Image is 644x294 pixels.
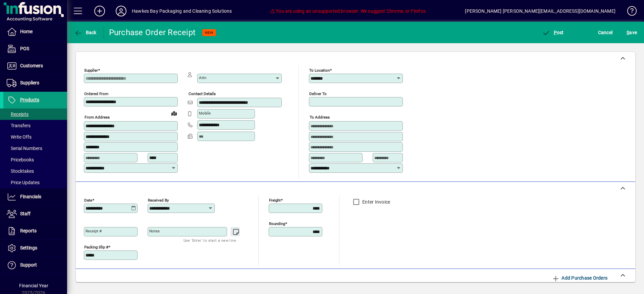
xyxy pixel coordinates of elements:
mat-label: To location [309,68,330,73]
button: Profile [110,5,132,17]
mat-label: Ordered from [84,91,108,96]
span: Serial Numbers [7,146,42,151]
span: S [627,30,629,35]
span: Reports [20,228,37,233]
a: Receipts [3,108,67,120]
mat-label: Supplier [84,68,98,73]
span: Stocktakes [7,168,34,174]
mat-label: Deliver To [309,91,327,96]
span: Home [20,29,33,34]
span: Write Offs [7,134,32,140]
button: Save [625,26,639,39]
span: Price Updates [7,180,40,185]
span: P [554,30,557,35]
a: Suppliers [3,75,67,91]
button: Cancel [596,26,614,39]
a: Serial Numbers [3,143,67,154]
label: Enter Invoice [361,199,390,205]
span: Suppliers [20,80,39,85]
mat-label: Attn [199,75,206,80]
span: Cancel [598,27,613,38]
div: [PERSON_NAME] [PERSON_NAME][EMAIL_ADDRESS][DOMAIN_NAME] [465,6,615,16]
div: Hawkes Bay Packaging and Cleaning Solutions [132,6,232,16]
span: Pricebooks [7,157,34,162]
mat-label: Mobile [199,111,211,116]
button: Add [89,5,110,17]
app-page-header-button: Back [67,26,104,39]
button: Back [72,26,98,39]
span: POS [20,46,29,51]
span: Settings [20,245,37,250]
span: You are using an unsupported browser. We suggest Chrome, or Firefox. [270,8,427,14]
a: Settings [3,240,67,256]
mat-label: Freight [269,198,281,202]
a: Transfers [3,120,67,131]
button: Add Purchase Orders [549,272,610,284]
span: Transfers [7,123,31,128]
a: View on map [169,108,179,119]
mat-label: Packing Slip # [84,244,108,249]
span: Support [20,262,37,268]
a: Reports [3,223,67,239]
button: Post [540,26,566,39]
span: Staff [20,211,31,216]
mat-label: Date [84,198,92,202]
span: Receipts [7,112,29,117]
a: Knowledge Base [622,1,636,23]
a: Customers [3,58,67,74]
span: Financials [20,194,41,199]
a: Stocktakes [3,165,67,177]
span: Customers [20,63,43,68]
a: POS [3,41,67,57]
a: Support [3,257,67,274]
a: Financials [3,189,67,205]
span: Add Purchase Orders [552,273,607,283]
a: Home [3,23,67,40]
mat-label: Notes [149,229,160,233]
span: ave [627,27,637,38]
a: Write Offs [3,131,67,143]
mat-label: Receipt # [86,229,102,233]
span: Back [74,30,97,35]
a: Staff [3,206,67,222]
mat-hint: Use 'Enter' to start a new line [183,236,236,244]
span: NEW [205,30,213,35]
span: ost [542,30,564,35]
span: Financial Year [19,283,48,288]
div: Purchase Order Receipt [109,27,196,38]
mat-label: Received by [148,198,169,202]
mat-label: Rounding [269,221,285,226]
a: Price Updates [3,177,67,188]
span: Products [20,97,39,102]
a: Pricebooks [3,154,67,165]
